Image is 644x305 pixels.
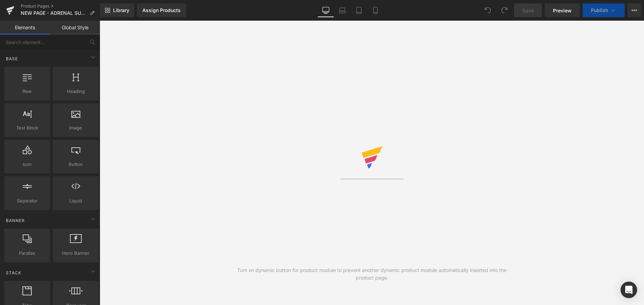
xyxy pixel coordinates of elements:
button: More [627,3,641,17]
span: Library [113,7,129,13]
span: Button [55,161,97,168]
a: Mobile [367,3,384,17]
span: Parallax [6,250,48,257]
span: Banner [5,217,26,224]
a: Desktop [318,3,334,17]
button: Publish [583,3,625,17]
a: Product Pages [21,3,100,9]
div: Turn on dynamic button for product module to prevent another dynamic product module automatically... [236,266,508,282]
a: Laptop [334,3,351,17]
span: Heading [55,88,97,95]
span: Preview [553,7,572,14]
div: Open Intercom Messenger [621,282,637,298]
a: Preview [545,3,580,17]
button: Undo [481,3,495,17]
button: Redo [497,3,511,17]
div: Assign Products [142,8,181,13]
a: Tablet [351,3,367,17]
span: Row [6,88,48,95]
a: New Library [100,3,134,17]
span: Text Block [6,124,48,132]
span: Separator [6,197,48,204]
span: Save [522,7,534,14]
span: Hero Banner [55,250,97,257]
span: Liquid [55,197,97,204]
span: Stack [5,270,22,276]
span: NEW PAGE - ADRENAL SUPPORT [21,10,87,16]
span: Publish [591,8,608,13]
a: Global Style [50,21,100,34]
span: Icon [6,161,48,168]
span: Base [5,55,19,62]
span: Image [55,124,97,132]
